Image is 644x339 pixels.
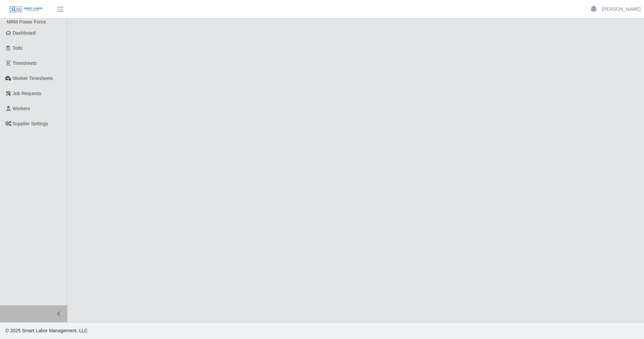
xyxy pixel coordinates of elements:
span: Supplier Settings [13,121,48,126]
span: Workers [13,106,30,111]
span: MRM Power Force [7,19,46,25]
span: Worker Timesheets [13,76,53,81]
img: SLM Logo [9,6,43,13]
a: [PERSON_NAME] [602,6,641,13]
span: © 2025 Smart Labor Management, LLC [5,328,88,333]
span: Job Requests [13,91,42,96]
span: Dashboard [13,30,36,36]
span: Timesheets [13,60,37,66]
span: Todo [13,45,23,51]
